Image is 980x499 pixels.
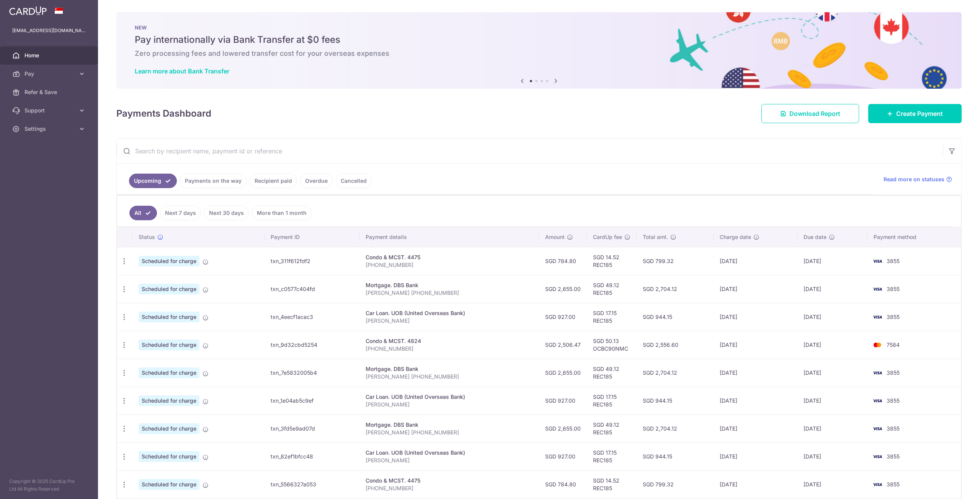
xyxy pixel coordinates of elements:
[545,233,565,241] span: Amount
[870,368,885,377] img: Bank Card
[870,340,885,349] img: Bank Card
[366,449,533,457] div: Car Loan. UOB (United Overseas Bank)
[714,442,797,470] td: [DATE]
[637,331,714,359] td: SGD 2,556.60
[870,312,885,322] img: Bank Card
[180,174,247,188] a: Payments on the way
[896,109,943,118] span: Create Payment
[637,275,714,303] td: SGD 2,704.12
[265,247,359,275] td: txn_311f612fdf2
[366,477,533,484] div: Condo & MCST. 4475
[204,206,249,220] a: Next 30 days
[135,34,943,46] h5: Pay internationally via Bank Transfer at $0 fees
[24,125,75,133] span: Settings
[265,275,359,303] td: txn_c0577c404fd
[139,340,199,350] span: Scheduled for charge
[366,429,533,436] p: [PERSON_NAME] [PHONE_NUMBER]
[265,470,359,498] td: txn_5566327a053
[135,67,229,75] a: Learn more about Bank Transfer
[587,414,637,442] td: SGD 49.12 REC185
[797,442,867,470] td: [DATE]
[139,256,199,267] span: Scheduled for charge
[366,484,533,492] p: [PHONE_NUMBER]
[129,174,177,188] a: Upcoming
[366,254,533,261] div: Condo & MCST. 4475
[587,303,637,331] td: SGD 17.15 REC185
[24,52,75,59] span: Home
[870,257,885,266] img: Bank Card
[129,206,157,220] a: All
[12,27,86,34] p: [EMAIL_ADDRESS][DOMAIN_NAME]
[366,261,533,269] p: [PHONE_NUMBER]
[887,425,900,432] span: 3855
[797,414,867,442] td: [DATE]
[714,359,797,387] td: [DATE]
[587,442,637,470] td: SGD 17.15 REC185
[116,107,211,120] h4: Payments Dashboard
[884,176,952,183] a: Read more on statuses
[265,414,359,442] td: txn_3fd5e9ad07d
[887,286,900,292] span: 3855
[539,470,587,498] td: SGD 784.80
[643,233,668,241] span: Total amt.
[160,206,201,220] a: Next 7 days
[870,284,885,294] img: Bank Card
[884,176,944,183] span: Read more on statuses
[139,479,199,490] span: Scheduled for charge
[587,470,637,498] td: SGD 14.52 REC185
[804,233,826,241] span: Due date
[887,453,900,460] span: 3855
[366,317,533,325] p: [PERSON_NAME]
[887,481,900,488] span: 3855
[366,373,533,380] p: [PERSON_NAME] [PHONE_NUMBER]
[24,107,75,114] span: Support
[797,275,867,303] td: [DATE]
[539,303,587,331] td: SGD 927.00
[139,284,199,294] span: Scheduled for charge
[714,275,797,303] td: [DATE]
[797,303,867,331] td: [DATE]
[887,369,900,376] span: 3855
[135,24,943,31] p: NEW
[366,393,533,401] div: Car Loan. UOB (United Overseas Bank)
[139,395,199,406] span: Scheduled for charge
[714,331,797,359] td: [DATE]
[139,423,199,434] span: Scheduled for charge
[714,414,797,442] td: [DATE]
[714,247,797,275] td: [DATE]
[366,401,533,408] p: [PERSON_NAME]
[587,275,637,303] td: SGD 49.12 REC185
[539,247,587,275] td: SGD 784.80
[797,387,867,414] td: [DATE]
[868,104,962,123] a: Create Payment
[637,359,714,387] td: SGD 2,704.12
[789,109,840,118] span: Download Report
[366,421,533,429] div: Mortgage. DBS Bank
[265,387,359,414] td: txn_1e04ab5c9ef
[366,457,533,464] p: [PERSON_NAME]
[887,258,900,264] span: 3855
[870,424,885,433] img: Bank Card
[593,233,622,241] span: CardUp fee
[587,331,637,359] td: SGD 50.13 OCBC90NMC
[637,247,714,275] td: SGD 799.32
[265,442,359,470] td: txn_82ef1bfcc48
[539,275,587,303] td: SGD 2,655.00
[797,247,867,275] td: [DATE]
[24,88,75,96] span: Refer & Save
[252,206,312,220] a: More than 1 month
[870,480,885,489] img: Bank Card
[637,414,714,442] td: SGD 2,704.12
[139,367,199,378] span: Scheduled for charge
[366,345,533,353] p: [PHONE_NUMBER]
[135,49,943,58] h6: Zero processing fees and lowered transfer cost for your overseas expenses
[870,452,885,461] img: Bank Card
[116,12,962,89] img: Bank transfer banner
[539,331,587,359] td: SGD 2,506.47
[139,451,199,462] span: Scheduled for charge
[587,247,637,275] td: SGD 14.52 REC185
[637,470,714,498] td: SGD 799.32
[870,396,885,405] img: Bank Card
[797,470,867,498] td: [DATE]
[539,414,587,442] td: SGD 2,655.00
